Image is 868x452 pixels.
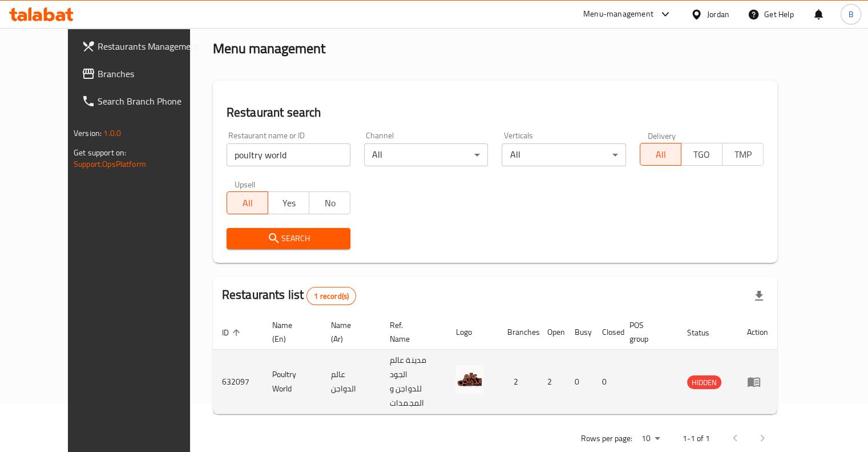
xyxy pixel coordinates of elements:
[681,143,722,166] button: TGO
[390,318,433,346] span: Ref. Name
[381,350,446,414] td: مدينة عالم الجود للدواجن و المجمدات
[227,191,268,214] button: All
[637,430,664,447] div: Rows per page:
[227,104,764,121] h2: Restaurant search
[263,350,322,414] td: Poultry World
[74,145,126,160] span: Get support on:
[592,350,620,414] td: 0
[538,350,565,414] td: 2
[848,8,853,21] span: B
[683,431,710,446] p: 1-1 of 1
[307,291,356,302] span: 1 record(s)
[592,315,620,350] th: Closed
[747,375,768,389] div: Menu
[686,146,718,163] span: TGO
[738,315,777,350] th: Action
[581,431,632,446] p: Rows per page:
[565,350,592,414] td: 0
[306,287,356,305] div: Total records count
[72,87,213,115] a: Search Branch Phone
[629,318,664,346] span: POS group
[213,315,777,414] table: enhanced table
[538,315,565,350] th: Open
[722,143,764,166] button: TMP
[72,33,213,60] a: Restaurants Management
[498,315,538,350] th: Branches
[745,282,773,310] div: Export file
[103,126,121,141] span: 1.0.0
[687,376,721,389] span: HIDDEN
[322,350,381,414] td: عالم الدواجن
[502,143,625,166] div: All
[331,318,367,346] span: Name (Ar)
[640,143,681,166] button: All
[222,326,244,339] span: ID
[268,191,309,214] button: Yes
[687,375,721,389] div: HIDDEN
[364,143,488,166] div: All
[273,195,305,211] span: Yes
[232,195,264,211] span: All
[98,67,204,81] span: Branches
[235,180,256,188] label: Upsell
[707,8,729,21] div: Jordan
[74,157,146,171] a: Support.OpsPlatform
[227,228,350,249] button: Search
[648,131,676,139] label: Delivery
[309,191,350,214] button: No
[727,146,759,163] span: TMP
[455,365,484,394] img: Poultry World
[74,126,102,141] span: Version:
[213,350,263,414] td: 632097
[583,7,653,21] div: Menu-management
[314,195,346,211] span: No
[98,39,204,53] span: Restaurants Management
[213,39,325,58] h2: Menu management
[272,318,308,346] span: Name (En)
[645,146,677,163] span: All
[565,315,592,350] th: Busy
[498,350,538,414] td: 2
[687,326,724,339] span: Status
[222,286,356,305] h2: Restaurants list
[446,315,498,350] th: Logo
[236,231,341,246] span: Search
[72,60,213,87] a: Branches
[227,143,350,166] input: Search for restaurant name or ID..
[98,94,204,108] span: Search Branch Phone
